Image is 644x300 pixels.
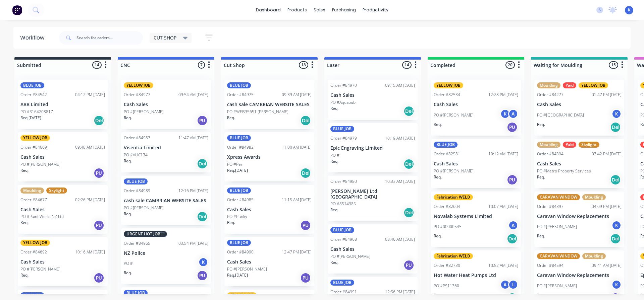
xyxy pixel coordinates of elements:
[534,80,624,136] div: MouldingPaidYELLOW JOBOrder #8427701:47 PM [DATE]Cash SalesPO #[GEOGRAPHIC_DATA]KReq.Del
[534,139,624,188] div: MouldingPaidSkylightOrder #8439403:42 PM [DATE]Cash SalesPO #Metro Property ServicesReq.Del
[282,197,312,203] div: 11:15 AM [DATE]
[227,154,312,160] p: Xpress Awards
[20,272,29,278] p: Req.
[124,145,208,151] p: Visentia Limited
[300,273,311,283] div: PU
[300,115,311,126] div: Del
[227,109,288,115] p: PO #WEB35651 [PERSON_NAME]
[121,80,211,129] div: YELLOW JOBOrder #8497709:54 AM [DATE]Cash SalesPO #[PERSON_NAME]Req.PU
[329,5,359,15] div: purchasing
[124,231,167,237] div: URGENT HOT JOB!!!!
[537,112,584,118] p: PO #[GEOGRAPHIC_DATA]
[610,174,621,185] div: Del
[508,280,518,290] div: L
[227,135,251,141] div: BLUE JOB
[434,204,460,210] div: Order #82604
[611,220,622,230] div: K
[330,178,357,184] div: Order #84980
[75,92,105,98] div: 04:12 PM [DATE]
[434,174,442,180] p: Req.
[385,178,415,184] div: 10:33 AM [DATE]
[434,283,459,289] p: PO #PS11360
[20,161,60,167] p: PO #[PERSON_NAME]
[227,266,267,272] p: PO #[PERSON_NAME]
[20,115,41,121] p: Req. [DATE]
[124,152,148,158] p: PO #AUC134
[124,270,132,276] p: Req.
[328,123,418,172] div: BLUE JOBOrder #8497910:19 AM [DATE]Epic Engraving LimitedPO #Req.Del
[20,92,47,98] div: Order #84542
[330,236,357,242] div: Order #84968
[227,187,251,194] div: BLUE JOB
[534,192,624,247] div: CARAVAN WINDOWMouldingOrder #8439704:09 PM [DATE]Caravan Window ReplacementsPO #[PERSON_NAME]KReq...
[537,253,580,259] div: CARAVAN WINDOW
[227,161,244,167] p: PO #Perl
[46,187,67,194] div: Skylight
[227,82,251,88] div: BLUE JOB
[227,259,312,265] p: Cash Sales
[18,185,108,234] div: MouldingSkylightOrder #8467702:26 PM [DATE]Cash SalesPO #Paint World NZ LtdReq.PU
[434,224,462,230] p: PO #00000545
[434,214,518,219] p: Novalab Systems Limited
[20,292,44,298] div: BLUE JOB
[76,31,143,45] input: Search for orders...
[20,220,29,226] p: Req.
[330,227,354,233] div: BLUE JOB
[328,176,418,221] div: Order #8498010:33 AM [DATE][PERSON_NAME] Ltd [GEOGRAPHIC_DATA]PO #8514985Req.Del
[20,167,29,173] p: Req.
[434,92,460,98] div: Order #82534
[434,122,442,128] p: Req.
[20,214,64,220] p: PO #Paint World NZ Ltd
[434,142,458,148] div: BLUE JOB
[592,92,622,98] div: 01:47 PM [DATE]
[227,249,254,255] div: Order #84990
[537,168,591,174] p: PO #Metro Property Services
[197,158,208,169] div: Del
[434,273,518,278] p: Hot Water Heat Pumps Ltd
[434,233,442,239] p: Req.
[610,122,621,133] div: Del
[330,126,354,132] div: BLUE JOB
[537,161,622,167] p: Cash Sales
[537,273,622,278] p: Caravan Window Replacements
[592,151,622,157] div: 03:42 PM [DATE]
[18,237,108,286] div: YELLOW JOBOrder #8469210:16 AM [DATE]Cash SalesPO #[PERSON_NAME]Req.PU
[508,109,518,119] div: A
[434,194,473,200] div: Fabrication WELD
[20,34,48,42] div: Workflow
[330,105,338,111] p: Req.
[227,240,251,246] div: BLUE JOB
[537,142,560,148] div: Moulding
[124,188,150,194] div: Order #84989
[227,197,254,203] div: Order #84985
[154,34,176,41] span: CUT SHOP
[121,176,211,225] div: BLUE JOBOrder #8498912:16 PM [DATE]cash sale CAMBRIAN WEBSITE SALESPO #[PERSON_NAME]Req.Del
[94,220,104,231] div: PU
[124,290,148,296] div: BLUE JOB
[300,220,311,231] div: PU
[330,99,356,105] p: PO #Aquabub
[330,246,415,252] p: Cash Sales
[579,82,608,88] div: YELLOW JOB
[124,92,150,98] div: Order #84977
[434,102,518,107] p: Cash Sales
[178,92,208,98] div: 09:54 AM [DATE]
[330,280,354,286] div: BLUE JOB
[75,144,105,150] div: 09:48 AM [DATE]
[124,240,150,246] div: Order #84965
[582,194,606,200] div: Moulding
[434,82,463,88] div: YELLOW JOB
[20,144,47,150] div: Order #84669
[330,82,357,88] div: Order #84970
[178,240,208,246] div: 03:54 PM [DATE]
[431,80,521,136] div: YELLOW JOBOrder #8253412:28 PM [DATE]Cash SalesPO #[PERSON_NAME]KAReq.PU
[592,204,622,210] div: 04:09 PM [DATE]
[592,262,622,269] div: 09:41 AM [DATE]
[500,109,510,119] div: K
[537,151,563,157] div: Order #84394
[124,205,164,211] p: PO #[PERSON_NAME]
[224,237,314,286] div: BLUE JOBOrder #8499012:47 PM [DATE]Cash SalesPO #[PERSON_NAME]Req.[DATE]PU
[330,289,357,295] div: Order #84991
[328,224,418,274] div: BLUE JOBOrder #8496808:46 AM [DATE]Cash SalesPO #[PERSON_NAME]Req.PU
[628,7,631,13] span: K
